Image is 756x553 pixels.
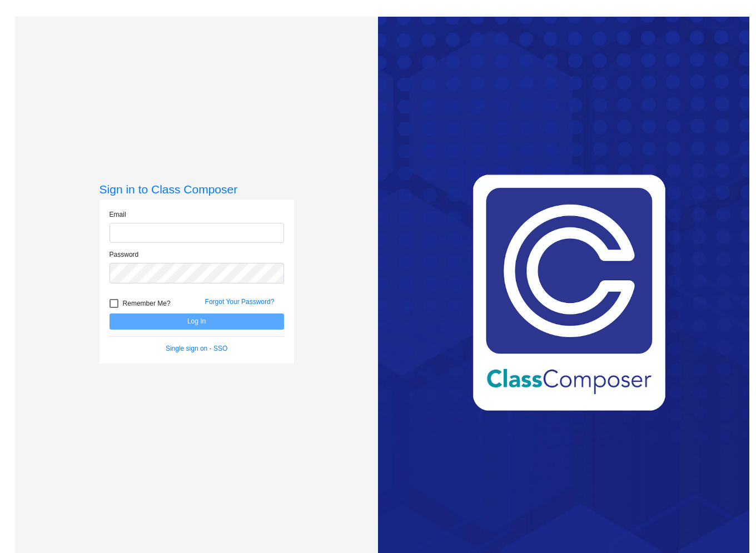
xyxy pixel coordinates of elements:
a: Single sign on - SSO [166,345,227,352]
h3: Sign in to Class Composer [100,182,294,196]
a: Forgot Your Password? [205,298,275,306]
label: Email [110,210,126,220]
button: Log In [110,313,284,330]
span: Remember Me? [123,297,171,310]
label: Password [110,250,139,260]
